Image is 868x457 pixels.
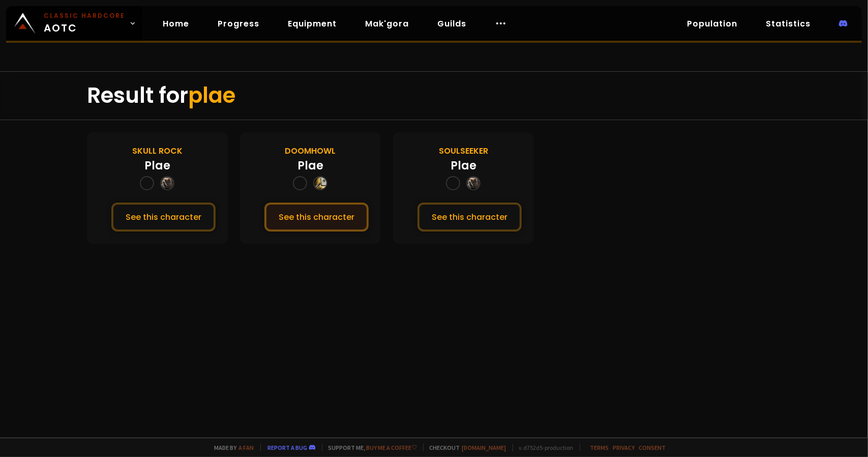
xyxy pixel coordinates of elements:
[209,13,267,34] a: Progress
[208,444,254,451] span: Made by
[429,13,474,34] a: Guilds
[758,13,819,34] a: Statistics
[87,72,782,120] div: Result for
[613,444,635,451] a: Privacy
[239,444,254,451] a: a fan
[639,444,666,451] a: Consent
[322,444,417,451] span: Support me,
[451,157,476,174] div: Plae
[357,13,417,34] a: Mak'gora
[188,80,235,110] span: plae
[6,6,142,41] a: Classic HardcoreAOTC
[367,444,417,451] a: Buy me a coffee
[513,444,574,451] span: v. d752d5 - production
[423,444,506,451] span: Checkout
[297,157,323,174] div: Plae
[268,444,308,451] a: Report a bug
[44,11,125,36] span: AOTC
[280,13,345,34] a: Equipment
[155,13,197,34] a: Home
[590,444,609,451] a: Terms
[44,11,125,20] small: Classic Hardcore
[285,145,336,157] div: Doomhowl
[132,145,183,157] div: Skull Rock
[462,444,506,451] a: [DOMAIN_NAME]
[144,157,170,174] div: Plae
[264,203,369,232] button: See this character
[111,203,216,232] button: See this character
[417,203,522,232] button: See this character
[679,13,745,34] a: Population
[439,145,488,157] div: Soulseeker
